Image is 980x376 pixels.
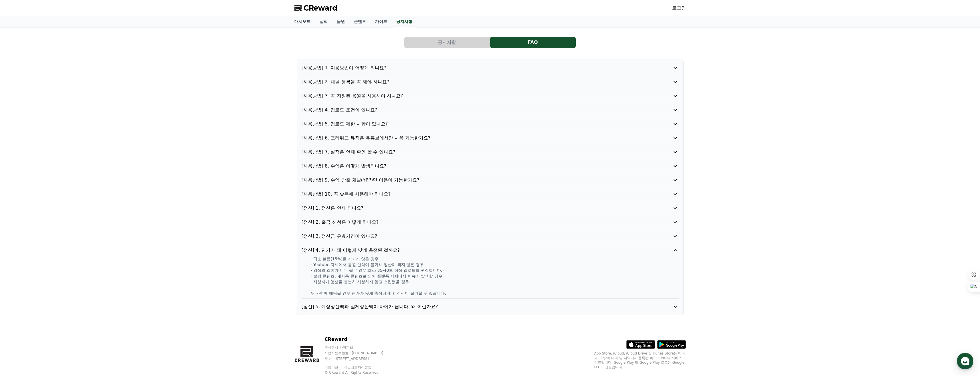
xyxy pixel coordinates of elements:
p: - 불펌 콘텐츠, 재사용 콘텐츠로 인해 플랫폼 자체에서 이슈가 발생할 경우 [311,273,679,279]
button: [사용방법] 8. 수익은 어떻게 발생되나요? [302,163,679,170]
button: [사용방법] 3. 꼭 지정된 음원을 사용해야 하나요? [302,92,679,99]
button: [사용방법] 5. 업로드 제한 사항이 있나요? [302,121,679,127]
span: 설정 [88,190,95,195]
button: 공지사항 [404,37,490,48]
a: 로그인 [672,5,686,11]
p: - 영상의 길이가 너무 짧은 경우(최소 35-40초 이상 업로드를 권장합니다.) [311,267,679,273]
button: [사용방법] 7. 실적은 언제 확인 할 수 있나요? [302,149,679,155]
a: 콘텐츠 [349,16,371,27]
a: 공지사항 [394,16,415,27]
p: [정산] 1. 정산은 언제 되나요? [302,205,649,212]
span: 홈 [18,190,21,195]
a: 실적 [315,16,332,27]
p: - 최소 볼륨(15%)을 지키지 않은 경우 [311,256,679,262]
p: [사용방법] 1. 이용방법이 어떻게 되나요? [302,64,649,71]
p: [사용방법] 2. 채널 등록을 꼭 해야 하나요? [302,78,649,85]
button: FAQ [490,37,576,48]
button: [사용방법] 9. 수익 창출 채널(YPP)만 이용이 가능한가요? [302,177,679,184]
a: 음원 [332,16,349,27]
a: 대시보드 [290,16,315,27]
a: 개인정보처리방침 [344,365,371,369]
p: © CReward All Rights Reserved. [324,370,394,375]
button: [사용방법] 6. 크리워드 뮤직은 유튜브에서만 사용 가능한가요? [302,135,679,141]
p: - Youtube 자체에서 음원 인식이 불가해 정산이 되지 않은 경우 [311,262,679,267]
button: [사용방법] 10. 꼭 숏폼에 사용해야 하나요? [302,191,679,198]
p: [사용방법] 9. 수익 창출 채널(YPP)만 이용이 가능한가요? [302,177,649,184]
p: 주식회사 와이피랩 [324,345,394,350]
p: [사용방법] 8. 수익은 어떻게 발생되나요? [302,163,649,170]
span: CReward [304,3,337,13]
a: 가이드 [371,16,392,27]
button: [사용방법] 2. 채널 등록을 꼭 해야 하나요? [302,78,679,85]
button: [정산] 2. 출금 신청은 어떻게 하나요? [302,219,679,226]
a: 설정 [74,182,110,196]
p: [정산] 2. 출금 신청은 어떻게 하나요? [302,219,649,226]
p: [정산] 5. 예상정산액과 실제정산액이 차이가 납니다. 왜 이런가요? [302,303,649,310]
p: [사용방법] 10. 꼭 숏폼에 사용해야 하나요? [302,191,649,198]
p: App Store, iCloud, iCloud Drive 및 iTunes Store는 미국과 그 밖의 나라 및 지역에서 등록된 Apple Inc.의 서비스 상표입니다. Goo... [594,351,686,369]
p: [사용방법] 3. 꼭 지정된 음원을 사용해야 하나요? [302,92,649,99]
button: [정산] 4. 단가가 왜 이렇게 낮게 측정된 걸까요? [302,247,679,254]
p: [사용방법] 6. 크리워드 뮤직은 유튜브에서만 사용 가능한가요? [302,135,649,141]
p: [사용방법] 7. 실적은 언제 확인 할 수 있나요? [302,149,649,155]
a: 이용약관 [324,365,342,369]
button: [정산] 1. 정산은 언제 되나요? [302,205,679,212]
a: 대화 [38,182,74,196]
p: 위 사항에 해당될 경우 단가가 낮게 측정되거나, 정산이 불가할 수 있습니다. [311,290,679,296]
p: - 시청자가 영상을 충분히 시청하지 않고 스킵했을 경우 [311,279,679,285]
a: 홈 [2,182,38,196]
button: [사용방법] 1. 이용방법이 어떻게 되나요? [302,64,679,71]
span: 대화 [52,190,59,195]
p: [사용방법] 4. 업로드 조건이 있나요? [302,107,649,113]
p: [사용방법] 5. 업로드 제한 사항이 있나요? [302,121,649,127]
p: [정산] 4. 단가가 왜 이렇게 낮게 측정된 걸까요? [302,247,649,254]
button: [정산] 5. 예상정산액과 실제정산액이 차이가 납니다. 왜 이런가요? [302,303,679,310]
a: 공지사항 [404,37,490,48]
button: [정산] 3. 정산금 유효기간이 있나요? [302,233,679,240]
a: CReward [294,3,337,13]
p: [정산] 3. 정산금 유효기간이 있나요? [302,233,649,240]
button: [사용방법] 4. 업로드 조건이 있나요? [302,107,679,113]
p: 사업자등록번호 : [PHONE_NUMBER] [324,351,394,355]
p: 주소 : [STREET_ADDRESS] [324,357,394,361]
p: CReward [324,336,394,343]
